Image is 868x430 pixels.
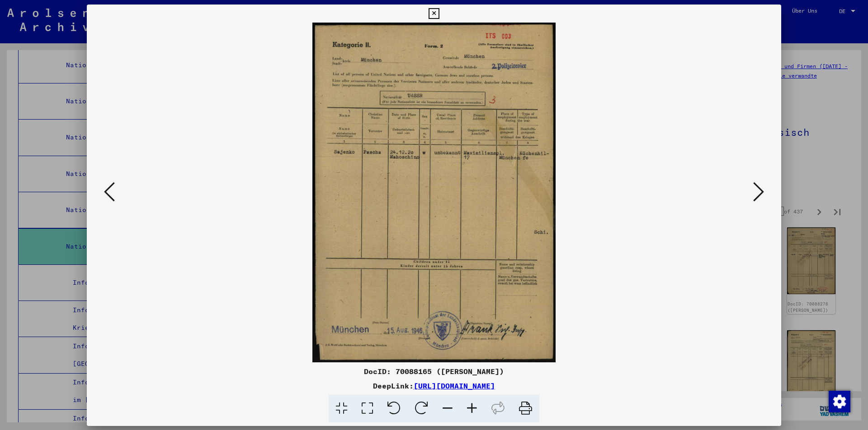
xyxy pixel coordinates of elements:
[87,380,781,391] div: DeepLink:
[87,366,781,377] div: DocID: 70088165 ([PERSON_NAME])
[118,23,750,362] img: 001.jpg
[829,391,850,412] img: Zustimmung ändern
[828,390,850,412] div: Zustimmung ändern
[414,381,495,390] a: [URL][DOMAIN_NAME]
